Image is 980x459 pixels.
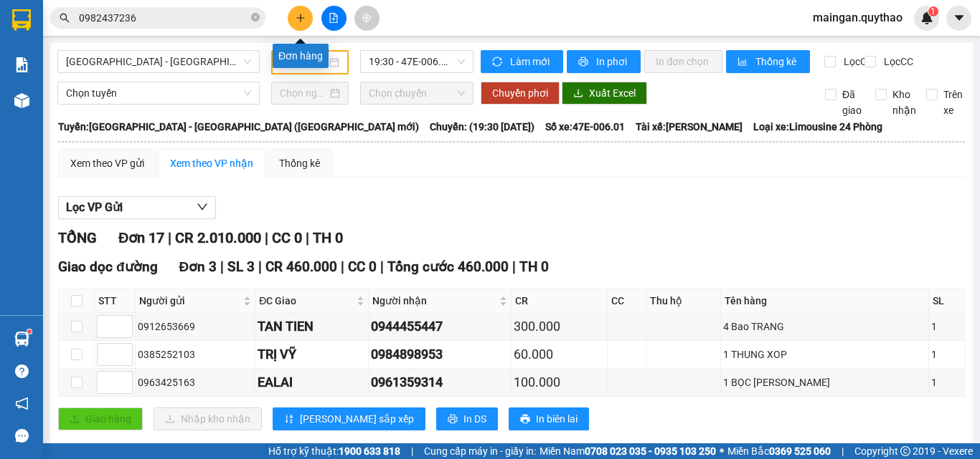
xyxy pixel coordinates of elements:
[321,6,347,31] button: file-add
[197,201,208,213] span: down
[726,50,810,73] button: bar-chartThống kê
[14,93,29,108] img: warehouse-icon
[838,54,875,69] span: Lọc CR
[341,259,344,275] span: |
[58,196,216,219] button: Lọc VP Gửi
[138,347,253,362] div: 0385252103
[753,119,882,135] span: Loại xe: Limousine 24 Phòng
[70,155,144,171] div: Xem theo VP gửi
[58,407,143,430] button: uploadGiao hàng
[329,13,339,23] span: file-add
[931,347,962,362] div: 1
[769,445,831,457] strong: 0369 525 060
[14,332,29,347] img: warehouse-icon
[578,57,590,68] span: printer
[514,317,605,337] div: 300.000
[138,319,253,334] div: 0912653669
[279,155,320,171] div: Thống kê
[66,198,123,216] span: Lọc VP Gửi
[66,82,251,104] span: Chọn tuyến
[946,6,971,31] button: caret-down
[920,11,933,24] img: icon-new-feature
[931,319,962,334] div: 1
[755,54,798,69] span: Thống kê
[644,50,722,73] button: In đơn chọn
[369,51,465,72] span: 19:30 - 47E-006.01
[138,375,253,390] div: 0963425163
[372,293,496,309] span: Người nhận
[15,364,29,378] span: question-circle
[118,229,164,246] span: Đơn 17
[60,13,70,23] span: search
[573,88,583,100] span: download
[900,446,910,456] span: copyright
[536,411,578,427] span: In biên lai
[930,6,936,16] span: 1
[492,57,504,68] span: sync
[801,9,914,26] span: maingan.quythao
[878,54,915,69] span: Lọc CC
[721,289,929,313] th: Tên hàng
[512,289,608,313] th: CR
[727,443,831,459] span: Miền Bắc
[723,319,926,334] div: 4 Bao TRANG
[589,85,636,101] span: Xuất Excel
[723,375,926,390] div: 1 BỌC [PERSON_NAME]
[339,445,400,457] strong: 1900 633 818
[220,259,224,275] span: |
[430,119,534,135] span: Chuyến: (19:30 [DATE])
[596,54,629,69] span: In phơi
[371,317,509,337] div: 0944455447
[371,344,509,364] div: 0984898953
[481,82,560,105] button: Chuyển phơi
[938,87,969,118] span: Trên xe
[284,414,294,425] span: sort-ascending
[227,259,255,275] span: SL 3
[567,50,641,73] button: printerIn phơi
[168,229,171,246] span: |
[928,6,938,16] sup: 1
[251,13,260,21] span: close-circle
[273,44,329,68] div: Đơn hàng
[519,259,549,275] span: TH 0
[280,85,327,101] input: Chọn ngày
[837,87,867,118] span: Đã giao
[258,317,366,337] div: TAN TIEN
[313,229,343,246] span: TH 0
[929,289,965,313] th: SL
[514,372,605,392] div: 100.000
[179,259,217,275] span: Đơn 3
[481,50,563,73] button: syncLàm mới
[15,429,29,443] span: message
[12,9,31,31] img: logo-vxr
[608,289,646,313] th: CC
[139,293,240,309] span: Người gửi
[154,407,262,430] button: downloadNhập kho nhận
[95,289,136,313] th: STT
[931,375,962,390] div: 1
[646,289,721,313] th: Thu hộ
[562,82,647,105] button: downloadXuất Excel
[354,6,380,31] button: aim
[510,54,552,69] span: Làm mới
[251,11,260,25] span: close-circle
[258,344,366,364] div: TRỊ VỸ
[738,57,750,68] span: bar-chart
[265,259,337,275] span: CR 460.000
[720,448,724,454] span: ⚪️
[300,411,414,427] span: [PERSON_NAME] sắp xếp
[540,443,716,459] span: Miền Nam
[362,13,372,23] span: aim
[170,155,253,171] div: Xem theo VP nhận
[66,51,251,72] span: Sài Gòn - Đắk Lắk (BXMĐ mới)
[258,372,366,392] div: EALAI
[448,414,458,425] span: printer
[272,229,302,246] span: CC 0
[842,443,844,459] span: |
[436,407,498,430] button: printerIn DS
[58,259,158,275] span: Giao dọc đường
[348,259,377,275] span: CC 0
[306,229,309,246] span: |
[58,229,97,246] span: TỔNG
[424,443,536,459] span: Cung cấp máy in - giấy in:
